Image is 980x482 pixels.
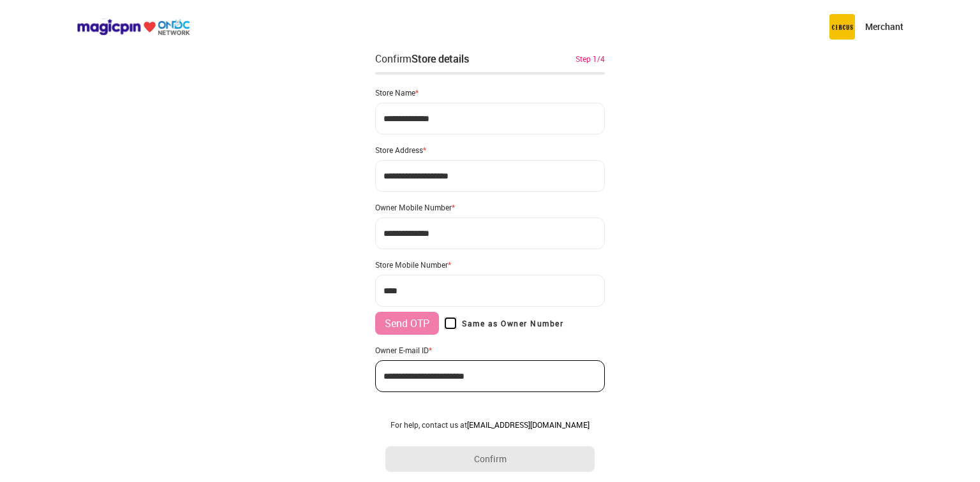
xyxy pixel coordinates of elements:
[375,312,439,335] button: Send OTP
[375,51,469,66] div: Confirm
[375,345,605,355] div: Owner E-mail ID
[467,420,590,430] a: [EMAIL_ADDRESS][DOMAIN_NAME]
[375,202,605,212] div: Owner Mobile Number
[575,53,605,64] div: Step 1/4
[412,52,469,66] div: Store details
[865,20,903,33] p: Merchant
[375,259,605,270] div: Store Mobile Number
[829,14,855,40] img: circus.b677b59b.png
[375,145,605,155] div: Store Address
[385,420,595,430] div: For help, contact us at
[375,87,605,98] div: Store Name
[77,18,190,36] img: ondc-logo-new-small.8a59708e.svg
[385,446,595,472] button: Confirm
[444,317,457,330] input: Same as Owner Number
[444,317,563,330] label: Same as Owner Number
